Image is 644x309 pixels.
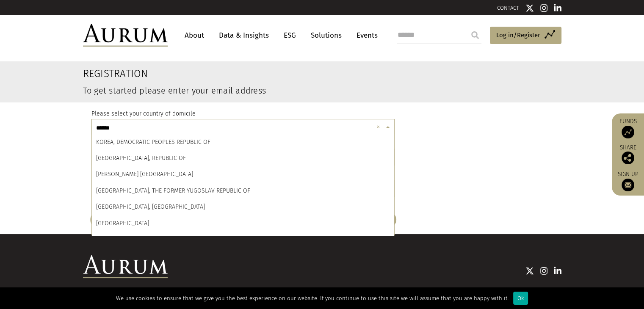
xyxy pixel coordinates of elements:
[215,28,273,43] a: Data & Insights
[554,4,561,12] img: Linkedin icon
[540,267,548,275] img: Instagram icon
[352,28,378,43] a: Events
[83,255,168,278] img: Aurum Logo
[616,118,640,138] a: Funds
[83,86,480,95] h3: To get started please enter your email address
[467,27,484,44] input: Submit
[91,134,395,236] ng-dropdown-panel: Options list
[180,28,208,43] a: About
[96,187,250,194] span: [GEOGRAPHIC_DATA], THE FORMER YUGOSLAV REPUBLIC OF
[376,123,384,132] span: Clear all
[83,68,480,80] h2: Registration
[96,203,205,210] span: [GEOGRAPHIC_DATA], [GEOGRAPHIC_DATA]
[90,212,133,228] button: BACK
[83,24,168,47] img: Aurum
[622,152,634,164] img: Share this post
[540,4,548,12] img: Instagram icon
[554,267,561,275] img: Linkedin icon
[279,28,300,43] a: ESG
[307,28,346,43] a: Solutions
[91,109,196,119] label: Please select your country of domicile
[96,138,210,146] span: KOREA, DEMOCRATIC PEOPLES REPUBLIC OF
[513,292,528,305] div: Ok
[490,27,561,44] a: Log in/Register
[622,179,634,191] img: Sign up to our newsletter
[525,4,534,12] img: Twitter icon
[96,171,193,178] span: [PERSON_NAME] [GEOGRAPHIC_DATA]
[525,267,534,275] img: Twitter icon
[496,30,540,40] span: Log in/Register
[616,145,640,164] div: Share
[96,220,149,227] span: [GEOGRAPHIC_DATA]
[616,171,640,191] a: Sign up
[96,154,186,162] span: [GEOGRAPHIC_DATA], REPUBLIC OF
[497,5,519,11] a: CONTACT
[622,126,634,138] img: Access Funds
